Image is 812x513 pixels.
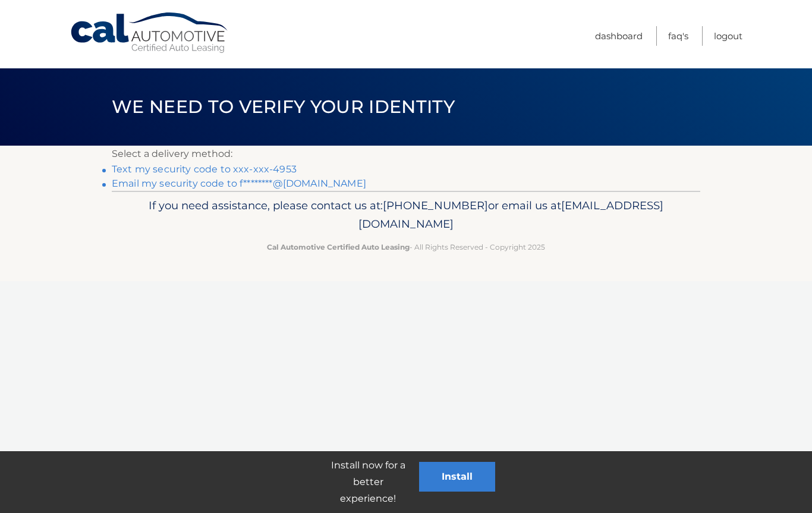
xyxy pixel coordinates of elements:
button: Install [419,462,495,492]
a: FAQ's [668,26,688,46]
strong: Cal Automotive Certified Auto Leasing [267,243,410,251]
a: Cal Automotive [70,12,230,54]
p: - All Rights Reserved - Copyright 2025 [119,241,693,253]
span: [PHONE_NUMBER] [383,199,488,212]
a: Dashboard [595,26,643,46]
a: Logout [714,26,742,46]
p: Select a delivery method: [112,146,700,162]
p: Install now for a better experience! [317,457,419,507]
p: If you need assistance, please contact us at: or email us at [119,196,693,234]
a: Email my security code to f********@[DOMAIN_NAME] [112,178,366,189]
span: We need to verify your identity [112,96,455,118]
a: Text my security code to xxx-xxx-4953 [112,163,297,175]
